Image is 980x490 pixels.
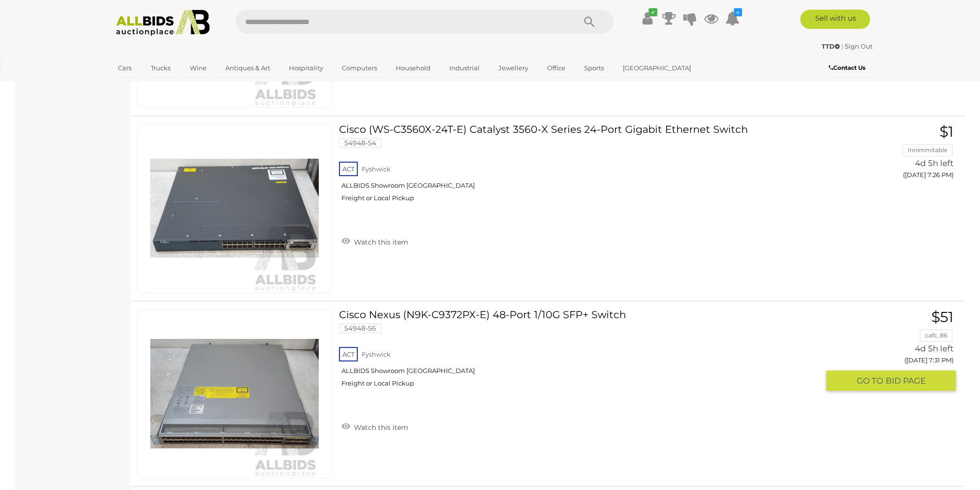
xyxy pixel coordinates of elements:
a: Household [390,60,437,76]
a: Cisco Nexus (N9K-C9372PX-E) 48-Port 1/10G SFP+ Switch 54948-56 ACT Fyshwick ALLBIDS Showroom [GEO... [346,309,819,395]
span: $51 [931,308,954,326]
span: GO TO [857,375,886,387]
a: Watch this item [339,419,411,434]
i: ✔ [649,8,657,16]
img: Allbids.com.au [111,10,215,36]
a: Sign Out [845,42,873,50]
a: Computers [336,60,383,76]
a: $51 cafc_86 4d 5h left ([DATE] 7:31 PM) GO TOBID PAGE [834,309,956,392]
a: Sports [578,60,610,76]
i: 4 [734,8,742,16]
a: Contact Us [829,63,868,73]
a: Wine [183,60,213,76]
a: Jewellery [492,60,535,76]
span: | [842,42,844,50]
a: Cars [112,60,138,76]
a: [GEOGRAPHIC_DATA] [616,60,697,76]
a: Sell with us [800,10,870,29]
a: Antiques & Art [219,60,276,76]
a: Trucks [144,60,177,76]
a: TTD [822,42,842,50]
strong: TTD [822,42,840,50]
a: Hospitality [283,60,329,76]
span: BID PAGE [886,375,926,387]
button: GO TOBID PAGE [826,371,956,391]
a: Watch this item [339,234,411,248]
button: Search [565,10,614,34]
a: Industrial [443,60,486,76]
span: Watch this item [352,423,408,432]
img: 54948-54a.jpg [150,124,319,293]
span: Watch this item [352,238,408,246]
span: $1 [940,123,954,141]
a: Office [541,60,572,76]
a: 4 [725,10,740,27]
a: Cisco (WS-C3560X-24T-E) Catalyst 3560-X Series 24-Port Gigabit Ethernet Switch 54948-54 ACT Fyshw... [346,124,819,209]
a: $1 Innimmitable 4d 5h left ([DATE] 7:26 PM) [834,124,956,184]
img: 54948-56a.jpg [150,309,319,478]
a: ✔ [640,10,655,27]
b: Contact Us [829,64,865,71]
